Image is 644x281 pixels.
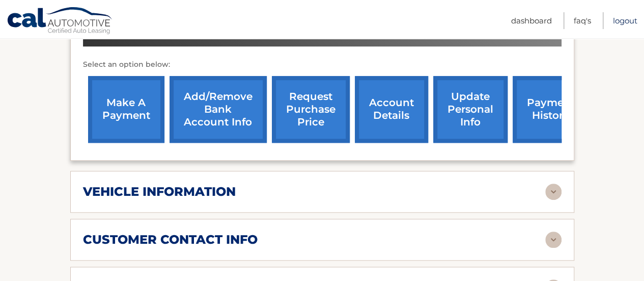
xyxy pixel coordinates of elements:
[574,12,591,29] a: FAQ's
[511,12,552,29] a: Dashboard
[83,184,236,199] h2: vehicle information
[545,232,562,248] img: accordion-rest.svg
[272,76,350,143] a: request purchase price
[545,184,562,200] img: accordion-rest.svg
[88,76,164,143] a: make a payment
[170,76,267,143] a: Add/Remove bank account info
[7,7,114,36] a: Cal Automotive
[83,59,562,71] p: Select an option below:
[613,12,637,29] a: Logout
[513,76,589,143] a: payment history
[355,76,428,143] a: account details
[83,232,258,247] h2: customer contact info
[433,76,508,143] a: update personal info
